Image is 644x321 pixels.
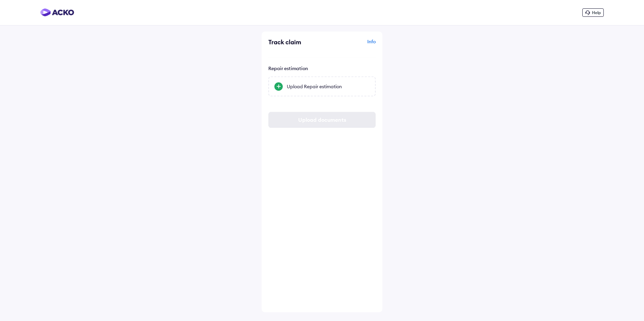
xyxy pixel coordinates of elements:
div: Track claim [268,38,320,46]
div: Info [324,38,376,51]
span: Help [592,10,601,15]
div: Upload Repair estimation [287,83,370,89]
img: horizontal-gradient.png [40,8,74,16]
div: Repair estimation [268,65,376,71]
